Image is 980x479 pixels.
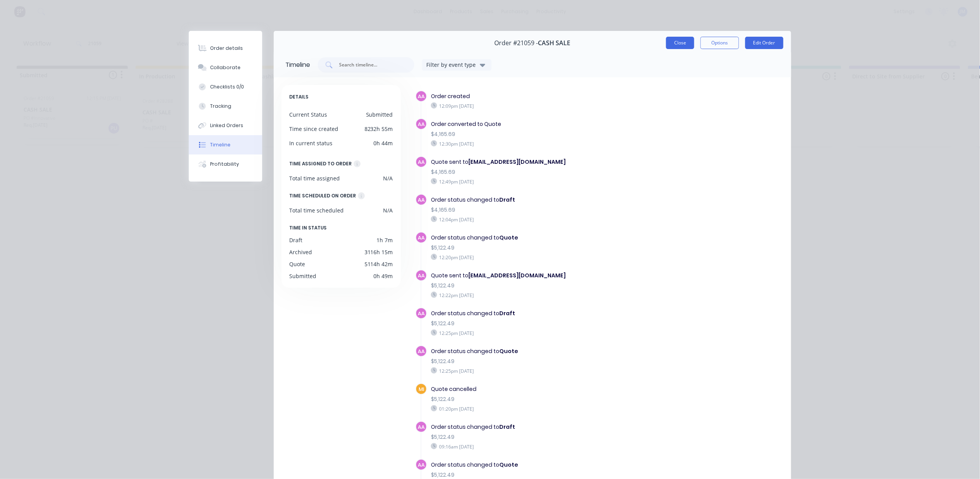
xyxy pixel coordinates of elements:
button: Edit Order [745,37,783,49]
div: Quote cancelled [431,385,658,393]
div: Timeline [210,141,231,148]
input: Search timeline... [338,61,402,69]
b: [EMAIL_ADDRESS][DOMAIN_NAME] [468,272,566,279]
span: AA [418,234,425,241]
div: Current Status [289,110,327,119]
div: 12:04pm [DATE] [431,216,658,223]
button: Filter by event type [422,59,492,71]
button: Profitability [189,155,262,174]
div: $5,122.49 [431,282,658,290]
div: 12:20pm [DATE] [431,254,658,261]
div: 12:25pm [DATE] [431,330,658,336]
div: $4,165.69 [431,206,658,214]
button: Collaborate [189,58,262,77]
button: Tracking [189,97,262,116]
div: Order converted to Quote [431,120,658,128]
button: Close [666,37,694,49]
div: TIME ASSIGNED TO ORDER [289,160,352,168]
span: AA [418,423,425,431]
div: 5114h 42m [365,260,393,268]
span: AA [418,121,425,128]
div: Timeline [285,60,310,70]
div: Order details [210,45,243,52]
span: AA [418,310,425,317]
div: Tracking [210,103,232,110]
div: $4,165.69 [431,168,658,176]
b: Quote [499,347,518,355]
div: Order created [431,92,658,100]
div: Collaborate [210,64,241,71]
div: Checklists 0/0 [210,83,244,90]
div: Draft [289,236,302,244]
div: Quote [289,260,305,268]
span: MI [419,386,424,393]
div: 12:30pm [DATE] [431,140,658,147]
div: TIME SCHEDULED ON ORDER [289,192,356,200]
div: N/A [383,206,393,214]
div: 12:22pm [DATE] [431,292,658,299]
span: CASH SALE [538,39,571,47]
div: Total time scheduled [289,206,344,214]
div: N/A [383,174,393,182]
b: Draft [499,196,515,204]
div: $5,122.49 [431,471,658,479]
span: AA [418,196,425,204]
div: Quote sent to [431,158,658,166]
div: Order status changed to [431,423,658,431]
div: 12:09pm [DATE] [431,102,658,109]
div: Submitted [366,110,393,119]
div: 12:49pm [DATE] [431,178,658,185]
span: AA [418,158,425,166]
button: Timeline [189,135,262,155]
button: Options [700,37,739,49]
div: $5,122.49 [431,357,658,365]
div: Order status changed to [431,461,658,469]
span: DETAILS [289,93,309,101]
button: Linked Orders [189,116,262,135]
div: Order status changed to [431,196,658,204]
div: Filter by event type [426,61,478,69]
div: $4,165.69 [431,130,658,138]
div: Archived [289,248,312,256]
div: In current status [289,139,332,147]
span: Order #21059 - [495,39,538,47]
b: Quote [499,461,518,469]
div: $5,122.49 [431,433,658,441]
span: TIME IN STATUS [289,224,327,232]
div: Order status changed to [431,347,658,355]
span: AA [418,272,425,279]
div: Order status changed to [431,309,658,318]
div: Linked Orders [210,122,244,129]
b: Quote [499,234,518,241]
b: [EMAIL_ADDRESS][DOMAIN_NAME] [468,158,566,166]
b: Draft [499,423,515,431]
div: 12:25pm [DATE] [431,367,658,374]
div: Profitability [210,161,239,168]
div: 0h 44m [374,139,393,147]
b: Draft [499,309,515,317]
div: Submitted [289,272,316,280]
button: Checklists 0/0 [189,77,262,97]
div: Quote sent to [431,272,658,280]
div: 01:20pm [DATE] [431,405,658,412]
span: AA [418,93,425,100]
div: 8232h 55m [365,125,393,133]
div: Time since created [289,125,338,133]
div: 3116h 15m [365,248,393,256]
span: AA [418,348,425,355]
div: Order status changed to [431,234,658,242]
span: AA [418,461,425,469]
button: Order details [189,39,262,58]
div: $5,122.49 [431,244,658,252]
div: $5,122.49 [431,395,658,403]
div: Total time assigned [289,174,340,182]
div: $5,122.49 [431,319,658,328]
div: 0h 49m [374,272,393,280]
div: 1h 7m [377,236,393,244]
div: 09:16am [DATE] [431,443,658,450]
